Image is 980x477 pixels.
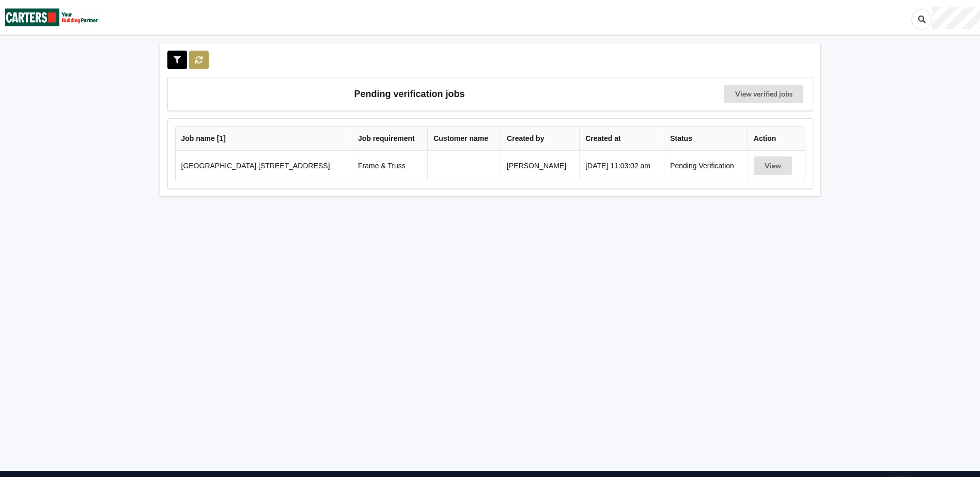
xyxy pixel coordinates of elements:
td: [DATE] 11:03:02 am [579,151,664,181]
div: User Profile [932,7,980,29]
img: Carters [5,1,98,34]
td: Pending Verification [664,151,748,181]
th: Created by [501,126,579,151]
td: Frame & Truss [352,151,427,181]
button: View [754,156,792,175]
td: [GEOGRAPHIC_DATA] [STREET_ADDRESS] [176,151,352,181]
th: Job name [ 1 ] [176,126,352,151]
th: Customer name [427,126,501,151]
h3: Pending verification jobs [175,85,644,103]
th: Status [664,126,748,151]
a: View verified jobs [724,85,803,103]
th: Action [748,126,805,151]
a: View [754,162,794,170]
th: Created at [579,126,664,151]
td: [PERSON_NAME] [501,151,579,181]
th: Job requirement [352,126,427,151]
